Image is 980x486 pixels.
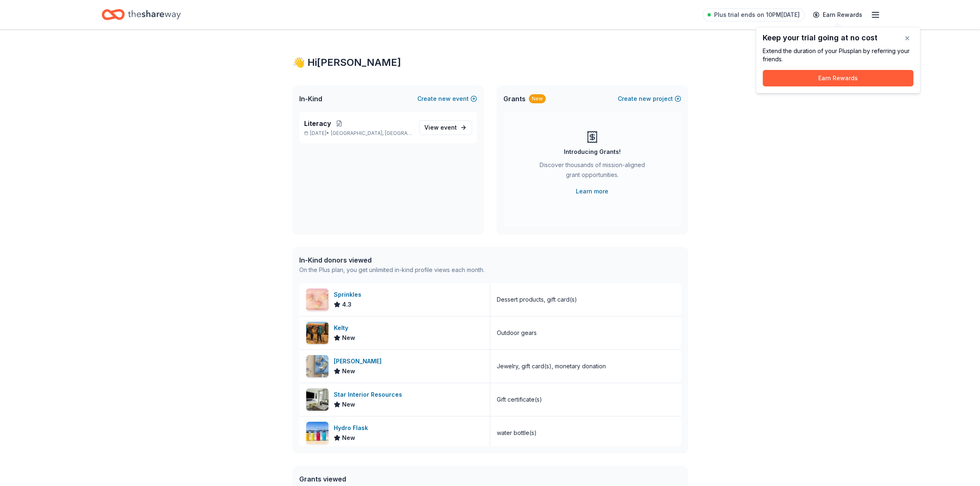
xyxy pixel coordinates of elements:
a: Earn Rewards [808,7,867,22]
span: New [342,433,355,443]
span: new [639,94,651,104]
span: View [424,123,457,133]
div: Discover thousands of mission-aligned grant opportunities. [536,160,648,183]
div: On the Plus plan, you get unlimited in-kind profile views each month. [299,265,484,275]
div: Keep your trial going at no cost [763,34,913,42]
p: [DATE] • [304,130,412,137]
img: Image for James Avery [306,355,328,377]
a: View event [419,120,472,135]
div: Jewelry, gift card(s), monetary donation [497,361,606,371]
button: Createnewproject [618,94,681,104]
span: In-Kind [299,94,322,104]
div: Outdoor gears [497,328,537,338]
span: Literacy [304,119,331,128]
div: Kelty [334,323,355,333]
span: New [342,400,355,409]
button: Createnewevent [417,94,477,104]
div: Introducing Grants! [564,147,621,157]
div: [PERSON_NAME] [334,356,385,366]
span: event [440,124,457,131]
div: Dessert products, gift card(s) [497,295,577,305]
img: Image for Star Interior Resources [306,388,328,411]
div: Gift certificate(s) [497,395,542,405]
div: New [529,94,546,103]
span: [GEOGRAPHIC_DATA], [GEOGRAPHIC_DATA] [331,130,412,137]
div: Extend the duration of your Plus plan by referring your friends. [763,47,913,63]
div: Star Interior Resources [334,390,405,400]
div: water bottle(s) [497,428,537,438]
span: new [438,94,451,104]
span: New [342,366,355,376]
div: Grants viewed [299,474,459,484]
a: Home [102,5,181,24]
div: 👋 Hi [PERSON_NAME] [293,56,688,69]
span: Grants [503,94,526,104]
div: Hydro Flask [334,423,371,433]
button: Earn Rewards [763,70,913,86]
img: Image for Hydro Flask [306,422,328,444]
span: Plus trial ends on 10PM[DATE] [714,10,800,20]
img: Image for Sprinkles [306,288,328,311]
a: Plus trial ends on 10PM[DATE] [703,8,805,21]
span: New [342,333,355,343]
span: 4.3 [342,300,351,309]
div: In-Kind donors viewed [299,255,484,265]
img: Image for Kelty [306,322,328,344]
div: Sprinkles [334,290,365,300]
a: Learn more [576,186,608,196]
